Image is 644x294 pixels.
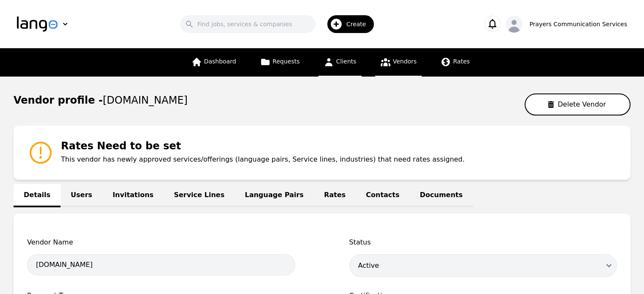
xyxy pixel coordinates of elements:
[27,237,295,247] span: Vendor Name
[346,20,372,28] span: Create
[435,48,475,77] a: Rates
[204,58,236,65] span: Dashboard
[375,48,422,77] a: Vendors
[61,154,464,165] p: This vendor has newly approved services/offerings (language pairs, Service lines, industries) tha...
[525,93,630,115] button: Delete Vendor
[529,20,627,28] div: Prayers Communication Services
[235,184,314,207] a: Language Pairs
[336,58,357,65] span: Clients
[349,237,617,247] span: Status
[314,184,356,207] a: Rates
[273,58,300,65] span: Requests
[356,184,409,207] a: Contacts
[180,15,315,33] input: Find jobs, services & companies
[102,184,164,207] a: Invitations
[255,48,305,77] a: Requests
[27,254,295,275] input: Vendor name
[186,48,241,77] a: Dashboard
[315,12,379,36] button: Create
[409,184,473,207] a: Documents
[61,184,102,207] a: Users
[103,94,188,106] span: [DOMAIN_NAME]
[61,139,464,153] h4: Rates Need to be set
[453,58,470,65] span: Rates
[17,16,58,32] img: Logo
[318,48,362,77] a: Clients
[506,16,627,33] button: Prayers Communication Services
[164,184,235,207] a: Service Lines
[14,94,188,106] h1: Vendor profile -
[393,58,417,65] span: Vendors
